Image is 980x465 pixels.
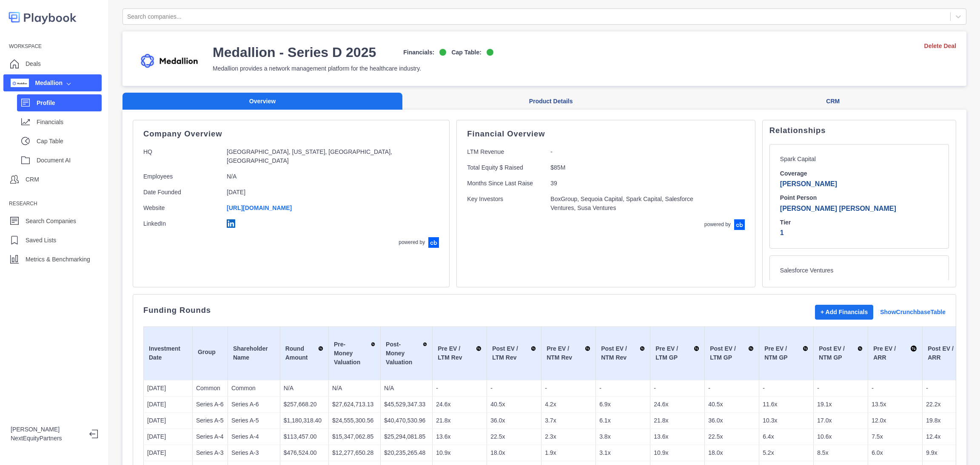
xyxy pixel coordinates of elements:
img: Sort [640,344,645,353]
p: 10.6x [817,432,864,441]
p: - [817,384,864,393]
p: Common [196,384,224,393]
p: 1 [780,228,938,238]
p: $25,294,081.85 [384,432,429,441]
div: Post-Money Valuation [386,340,427,367]
div: Pre EV / LTM Rev [438,344,481,362]
p: 13.6x [654,432,701,441]
p: 1.9x [545,448,592,457]
p: Relationships [769,127,949,134]
p: 10.9x [654,448,701,457]
p: Common [231,384,276,393]
p: 5.2x [763,448,810,457]
p: 12.4x [926,432,973,441]
a: Show Crunchbase Table [880,308,946,317]
p: 11.6x [763,400,810,409]
a: [URL][DOMAIN_NAME] [227,204,292,211]
p: $85M [550,163,717,172]
p: 9.9x [926,448,973,457]
p: 40.5x [490,400,538,409]
div: Group [198,348,222,359]
p: LinkedIn [143,219,220,230]
div: Investment Date [149,344,187,362]
img: Sort [910,344,917,353]
p: [DATE] [147,432,189,441]
button: CRM [699,93,966,110]
p: - [599,384,647,393]
p: - [550,147,717,156]
p: Date Founded [143,188,220,197]
p: [DATE] [227,188,404,197]
img: Sort [748,344,754,353]
p: 3.8x [599,432,647,441]
p: 6.9x [599,400,647,409]
p: Key Investors [467,195,544,213]
p: Profile [37,99,102,108]
div: Pre EV / ARR [873,344,917,362]
p: Cap Table: [451,48,481,57]
p: 22.2x [926,400,973,409]
img: company image [11,79,29,87]
p: [DATE] [147,384,189,393]
button: Overview [122,93,402,110]
img: crunchbase-logo [734,219,745,230]
div: Medallion [11,79,63,88]
p: 12.0x [872,416,919,425]
p: - [872,384,919,393]
p: 21.8x [654,416,701,425]
p: $27,624,713.13 [332,400,377,409]
div: Pre EV / LTM GP [655,344,699,362]
p: 3.7x [545,416,592,425]
p: 13.5x [872,400,919,409]
img: Sort [423,340,427,349]
img: on-logo [439,49,446,56]
p: $257,668.20 [284,400,325,409]
img: on-logo [487,49,493,56]
p: 4.2x [545,400,592,409]
img: linkedin-logo [227,219,235,228]
p: 10.9x [436,448,483,457]
p: 39 [550,179,717,188]
img: Sort [585,344,590,353]
img: Sort [476,344,481,353]
h3: Medallion - Series D 2025 [213,44,376,61]
p: Salesforce Ventures [780,266,857,275]
p: powered by [704,221,731,228]
p: [DATE] [147,400,189,409]
p: 8.5x [817,448,864,457]
p: [PERSON_NAME] [PERSON_NAME] [780,204,938,214]
p: Series A-4 [196,432,224,441]
p: 18.0x [708,448,755,457]
p: - [708,384,755,393]
img: logo-colored [9,9,77,26]
p: 36.0x [708,416,755,425]
div: Shareholder Name [233,344,275,362]
div: Round Amount [285,344,323,362]
p: [PERSON_NAME] [780,179,938,189]
p: $12,277,650.28 [332,448,377,457]
h6: Tier [780,219,938,227]
p: 10.3x [763,416,810,425]
img: Sort [803,344,808,353]
p: N/A [284,384,325,393]
p: Funding Rounds [143,307,211,314]
p: $15,347,062.85 [332,432,377,441]
a: Delete Deal [924,42,956,51]
p: $113,457.00 [284,432,325,441]
p: Total Equity $ Raised [467,163,544,172]
p: 22.5x [708,432,755,441]
img: crunchbase-logo [428,237,439,248]
p: 36.0x [490,416,538,425]
p: Website [143,204,220,213]
button: + Add Financials [815,305,873,320]
p: Search Companies [26,217,76,226]
p: - [654,384,701,393]
p: $1,180,318.40 [284,416,325,425]
p: NextEquityPartners [11,434,83,443]
p: Spark Capital [780,155,857,163]
p: 18.0x [490,448,538,457]
img: Sort [531,344,536,353]
p: Series A-6 [231,400,276,409]
div: Post EV / ARR [928,344,971,362]
div: Post EV / NTM Rev [601,344,645,362]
